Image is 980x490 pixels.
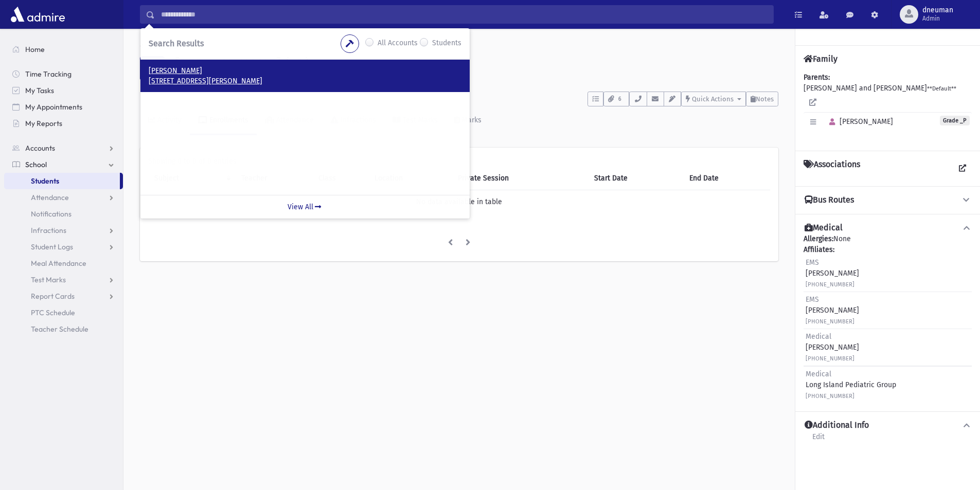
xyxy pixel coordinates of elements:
[756,95,774,103] span: Notes
[4,271,123,288] a: Test Marks
[175,56,778,74] h1: [PERSON_NAME] (_P)
[806,295,819,304] span: EMS
[806,369,896,401] div: Long Island Pediatric Group
[4,255,123,271] a: Meal Attendance
[805,223,843,233] h4: Medical
[25,143,55,153] span: Accounts
[806,331,859,364] div: [PERSON_NAME]
[615,95,625,104] span: 6
[4,189,123,206] a: Attendance
[805,195,854,206] h4: Bus Routes
[140,42,177,51] a: Students
[155,5,773,24] input: Search
[31,176,59,186] span: Students
[31,259,86,268] span: Meal Attendance
[175,78,778,87] h6: [STREET_ADDRESS][PERSON_NAME]
[432,38,461,50] label: Students
[25,86,54,95] span: My Tasks
[4,173,120,189] a: Students
[804,73,830,82] b: Parents:
[806,355,854,362] small: [PHONE_NUMBER]
[4,82,123,99] a: My Tasks
[149,66,461,76] p: [PERSON_NAME]
[31,226,66,235] span: Infractions
[804,245,834,254] b: Affiliates:
[149,76,461,86] p: [STREET_ADDRESS][PERSON_NAME]
[953,159,972,178] a: View all Associations
[378,38,418,50] label: All Accounts
[25,160,47,169] span: School
[452,167,588,190] th: Private Session
[806,257,859,289] div: [PERSON_NAME]
[31,242,73,251] span: Student Logs
[825,117,893,126] span: [PERSON_NAME]
[25,119,62,128] span: My Reports
[804,233,972,403] div: None
[31,209,72,219] span: Notifications
[922,6,953,14] span: dneuman
[812,431,825,449] a: Edit
[806,332,831,341] span: Medical
[140,195,470,219] a: View All
[806,393,854,400] small: [PHONE_NUMBER]
[4,288,123,304] a: Report Cards
[603,92,629,106] button: 6
[4,239,123,255] a: Student Logs
[804,159,860,178] h4: Associations
[460,116,482,124] div: Marks
[4,115,123,132] a: My Reports
[8,4,67,25] img: AdmirePro
[806,370,831,378] span: Medical
[4,321,123,337] a: Teacher Schedule
[806,281,854,288] small: [PHONE_NUMBER]
[804,223,972,233] button: Medical
[681,92,746,106] button: Quick Actions
[31,193,69,202] span: Attendance
[140,41,177,56] nav: breadcrumb
[588,167,683,190] th: Start Date
[806,294,859,326] div: [PERSON_NAME]
[922,14,953,23] span: Admin
[4,99,123,115] a: My Appointments
[804,195,972,206] button: Bus Routes
[4,140,123,156] a: Accounts
[31,324,88,334] span: Teacher Schedule
[4,222,123,239] a: Infractions
[140,56,165,81] div: G
[149,66,461,86] a: [PERSON_NAME] [STREET_ADDRESS][PERSON_NAME]
[31,292,75,301] span: Report Cards
[805,420,869,431] h4: Additional Info
[806,258,819,267] span: EMS
[31,275,66,284] span: Test Marks
[25,102,82,112] span: My Appointments
[149,39,204,48] span: Search Results
[4,66,123,82] a: Time Tracking
[4,304,123,321] a: PTC Schedule
[683,167,770,190] th: End Date
[25,45,45,54] span: Home
[804,72,972,142] div: [PERSON_NAME] and [PERSON_NAME]
[4,156,123,173] a: School
[4,41,123,58] a: Home
[140,106,190,135] a: Activity
[25,69,72,79] span: Time Tracking
[31,308,75,317] span: PTC Schedule
[4,206,123,222] a: Notifications
[804,54,838,64] h4: Family
[804,234,833,243] b: Allergies:
[806,318,854,325] small: [PHONE_NUMBER]
[692,95,734,103] span: Quick Actions
[940,116,970,125] span: Grade _P
[804,420,972,431] button: Additional Info
[746,92,778,106] button: Notes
